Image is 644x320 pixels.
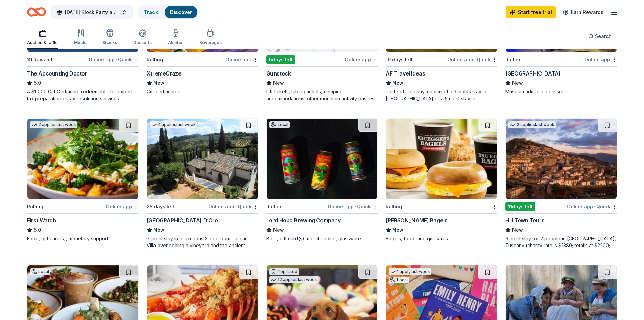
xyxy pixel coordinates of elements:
div: First Watch [27,216,56,225]
span: New [153,79,164,87]
div: 2 applies last week [30,121,77,128]
img: Image for Villa Sogni D’Oro [147,119,258,199]
div: Food, gift card(s), monetary support [27,235,139,242]
div: Bagels, food, and gift cards [386,235,497,242]
div: Alcohol [168,40,183,45]
div: Rolling [386,202,402,211]
img: Image for First Watch [27,119,138,199]
div: Rolling [505,56,522,64]
div: XtremeCraze [147,69,182,78]
span: New [153,226,164,234]
div: Rolling [27,202,43,211]
img: Image for Bruegger's Bagels [386,119,497,199]
button: Meals [74,26,86,49]
div: 1 apply last week [389,268,431,275]
img: Image for Hill Town Tours [506,119,617,199]
span: • [594,204,595,209]
div: 11 days left [505,202,535,211]
div: The Accounting Doctor [27,69,87,78]
button: Desserts [133,26,152,49]
span: New [392,226,403,234]
a: Image for Villa Sogni D’Oro4 applieslast week25 days leftOnline app•Quick[GEOGRAPHIC_DATA] D’OroN... [147,118,258,249]
button: TrackDiscover [138,5,198,19]
div: Rolling [147,56,163,64]
div: 6 night stay for 2 people in [GEOGRAPHIC_DATA], Tuscany (charity rate is $1380; retails at $2200;... [505,235,617,249]
div: 12 applies last week [269,276,318,283]
div: [GEOGRAPHIC_DATA] [505,69,560,78]
span: New [512,226,523,234]
a: Track [144,9,158,15]
div: 7-night stay in a luxurious 3-bedroom Tuscan Villa overlooking a vineyard and the ancient walled ... [147,235,258,249]
div: A $1,000 Gift Certificate redeemable for expert tax preparation or tax resolution services—recipi... [27,88,139,102]
div: Gunstock [266,69,291,78]
span: 5.0 [34,79,41,87]
div: Online app [584,55,617,64]
div: Auction & raffle [27,40,58,45]
span: New [392,79,403,87]
div: Museum admission passes [505,88,617,95]
div: 25 days left [147,202,174,211]
div: Beverages [199,40,222,45]
div: 19 days left [386,56,413,64]
div: Online app [345,55,378,64]
div: Lord Hobo Brewing Company [266,216,341,225]
div: Online app Quick [447,55,497,64]
div: AF Travel Ideas [386,69,425,78]
div: Meals [74,40,86,45]
span: • [474,57,476,62]
button: Beverages [199,26,222,49]
a: Image for Lord Hobo Brewing CompanyLocalRollingOnline app•QuickLord Hobo Brewing CompanyNewBeer, ... [266,118,378,242]
a: Earn Rewards [559,6,607,18]
a: Start free trial [506,6,556,18]
div: Online app [106,202,139,211]
button: Auction & raffle [27,26,58,49]
div: [PERSON_NAME] Bagels [386,216,447,225]
a: Image for Bruegger's BagelsRolling[PERSON_NAME] BagelsNewBagels, food, and gift cards [386,118,497,242]
div: Online app [225,55,258,64]
a: Home [27,4,46,20]
span: Search [595,32,612,40]
span: • [235,204,237,209]
div: Local [269,121,290,128]
a: Image for First Watch2 applieslast weekRollingOnline appFirst Watch5.0Food, gift card(s), monetar... [27,118,139,242]
span: [DATE] Block Party and Pet Spooktacular 2025 [65,8,119,16]
div: 5 days left [266,55,295,64]
div: Online app Quick [328,202,378,211]
div: Local [30,268,50,275]
div: 19 days left [27,56,54,64]
div: Top rated [269,268,299,275]
div: Desserts [133,40,152,45]
span: New [512,79,523,87]
div: Hill Town Tours [505,216,544,225]
button: Search [583,29,617,43]
a: Discover [170,9,192,15]
button: Snacks [102,26,117,49]
div: Gift certificates [147,88,258,95]
span: • [355,204,356,209]
a: Image for Hill Town Tours 2 applieslast week11days leftOnline app•QuickHill Town ToursNew6 night ... [505,118,617,249]
span: 5.0 [34,226,41,234]
div: [GEOGRAPHIC_DATA] D’Oro [147,216,218,225]
button: [DATE] Block Party and Pet Spooktacular 2025 [51,5,133,19]
div: Beer, gift card(s), merchandise, glassware [266,235,378,242]
span: New [273,226,284,234]
div: 4 applies last week [150,121,197,128]
div: Lift tickets, tubing tickets, camping accommodations, other mountain activity passes [266,88,378,102]
span: • [116,57,117,62]
div: Local [389,277,409,283]
div: Snacks [102,40,117,45]
span: New [273,79,284,87]
button: Alcohol [168,26,183,49]
div: Online app Quick [208,202,258,211]
div: 2 applies last week [508,121,556,128]
div: Rolling [266,202,283,211]
div: Online app Quick [89,55,139,64]
div: Online app Quick [567,202,617,211]
div: Taste of Tuscany: choice of a 3 nights stay in [GEOGRAPHIC_DATA] or a 5 night stay in [GEOGRAPHIC... [386,88,497,102]
img: Image for Lord Hobo Brewing Company [267,119,378,199]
